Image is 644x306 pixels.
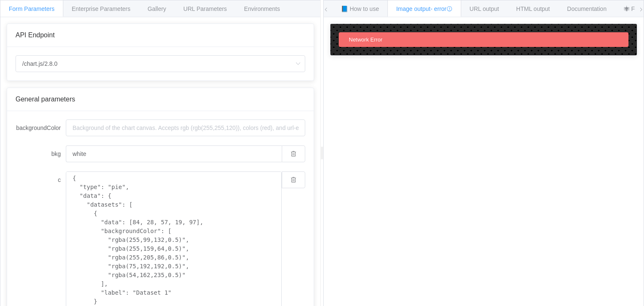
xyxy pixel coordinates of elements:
span: Form Parameters [9,5,55,12]
input: Background of the chart canvas. Accepts rgb (rgb(255,255,120)), colors (red), and url-encoded hex... [66,119,305,136]
span: - error [431,5,452,12]
span: API Endpoint [16,31,55,39]
span: Environments [244,5,280,12]
label: backgroundColor [16,119,66,136]
input: Select [16,55,305,72]
span: Documentation [567,5,607,12]
span: HTML output [516,5,550,12]
span: General parameters [16,96,75,103]
input: Background of the chart canvas. Accepts rgb (rgb(255,255,120)), colors (red), and url-encoded hex... [66,145,282,162]
label: bkg [16,145,66,162]
span: Gallery [148,5,166,12]
label: c [16,171,66,188]
span: 📘 How to use [341,5,379,12]
span: URL Parameters [183,5,227,12]
span: URL output [470,5,499,12]
span: Network Error [349,36,382,43]
span: Image output [396,5,452,12]
span: Enterprise Parameters [72,5,130,12]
